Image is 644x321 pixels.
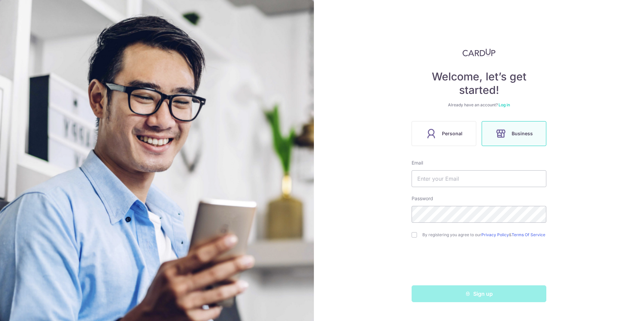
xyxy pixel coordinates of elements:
a: Personal [409,121,479,146]
label: Password [412,195,433,202]
img: CardUp Logo [462,48,495,57]
span: Personal [442,130,462,138]
h4: Welcome, let’s get started! [412,70,546,97]
div: Already have an account? [412,102,546,108]
span: Business [512,130,533,138]
label: Email [412,159,423,166]
a: Privacy Policy [481,232,509,237]
iframe: reCAPTCHA [428,251,530,277]
a: Log in [498,102,510,107]
label: By registering you agree to our & [422,232,546,238]
a: Terms Of Service [512,232,545,237]
a: Business [479,121,549,146]
input: Enter your Email [412,170,546,187]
